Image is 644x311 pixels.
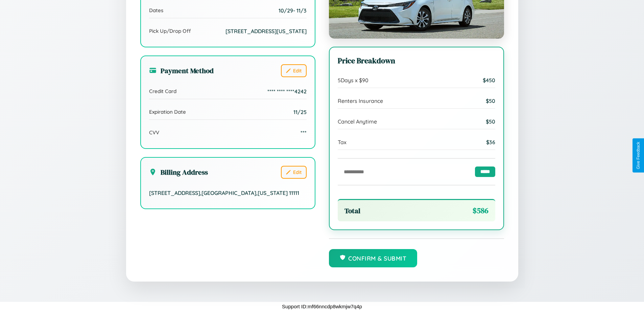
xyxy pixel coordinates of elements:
span: $ 36 [486,139,495,146]
span: 11/25 [293,109,307,115]
h3: Price Breakdown [338,55,495,66]
span: Pick Up/Drop Off [149,28,191,34]
button: Edit [281,166,307,179]
button: Confirm & Submit [329,249,418,267]
span: Total [344,206,360,216]
h3: Payment Method [149,66,214,75]
span: 5 Days x $ 90 [338,77,368,84]
span: $ 50 [486,118,495,125]
span: CVV [149,129,159,136]
span: Expiration Date [149,109,186,115]
button: Edit [281,64,307,77]
span: [STREET_ADDRESS][US_STATE] [225,28,307,35]
span: 10 / 29 - 11 / 3 [279,7,307,14]
span: Credit Card [149,88,176,94]
span: Tax [338,139,347,146]
p: Support ID: mf66nncdp8wkmjw7q4p [282,302,362,311]
h3: Billing Address [149,167,208,177]
span: Renters Insurance [338,97,383,104]
span: $ 586 [473,205,488,216]
div: Give Feedback [636,142,641,169]
span: $ 50 [486,97,495,104]
span: $ 450 [483,77,495,84]
span: [STREET_ADDRESS] , [GEOGRAPHIC_DATA] , [US_STATE] 11111 [149,190,299,196]
span: Dates [149,7,163,14]
span: Cancel Anytime [338,118,377,125]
